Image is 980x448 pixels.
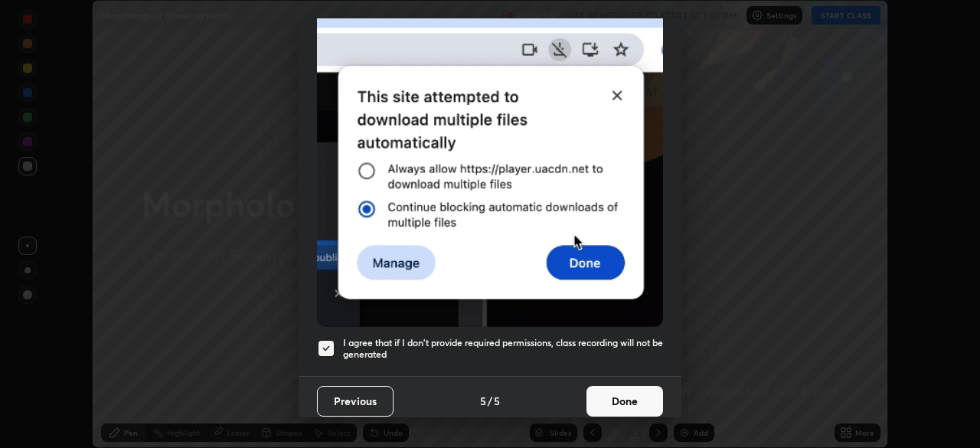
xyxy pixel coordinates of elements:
button: Done [586,386,663,417]
h5: I agree that if I don't provide required permissions, class recording will not be generated [343,337,663,361]
h4: 5 [494,393,500,409]
h4: 5 [480,393,486,409]
button: Previous [317,386,394,417]
h4: / [488,393,492,409]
